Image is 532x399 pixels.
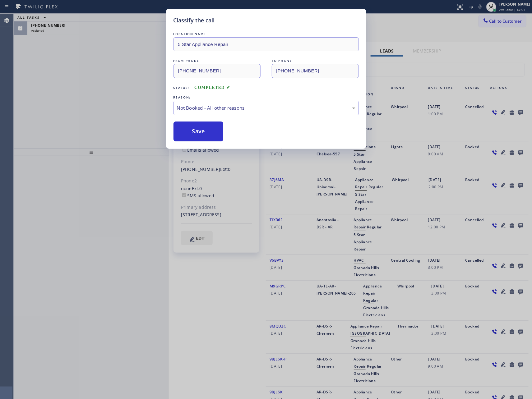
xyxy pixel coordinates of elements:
div: LOCATION NAME [173,31,359,37]
div: FROM PHONE [173,57,261,64]
h5: Classify the call [173,16,215,25]
div: REASON: [173,94,359,101]
input: From phone [173,64,261,78]
div: TO PHONE [272,57,359,64]
span: Status: [173,85,190,90]
button: Save [173,122,224,141]
input: To phone [272,64,359,78]
span: COMPLETED [194,85,230,90]
div: Not Booked - All other reasons [177,104,355,112]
